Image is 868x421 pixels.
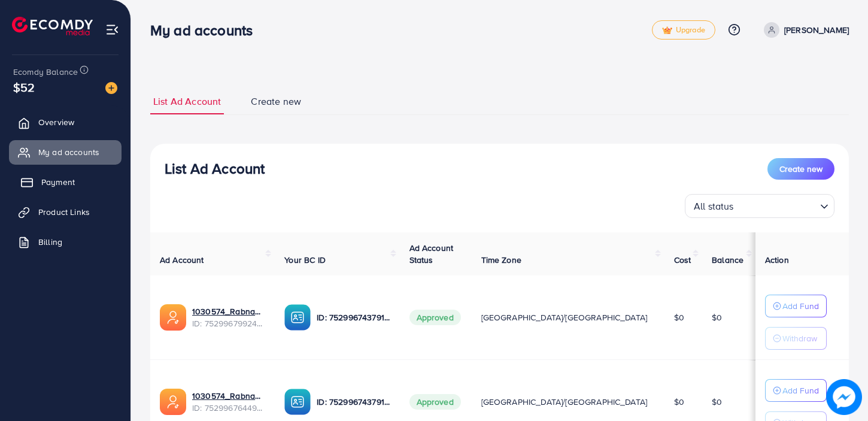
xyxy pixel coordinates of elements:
[41,176,75,188] span: Payment
[765,379,827,402] button: Add Fund
[105,82,117,94] img: image
[284,389,311,415] img: ic-ba-acc.ded83a64.svg
[712,396,722,408] span: $0
[192,305,265,317] a: 1030574_Rabnawaz okz 2_1753207316055
[409,394,461,410] span: Approved
[674,311,684,323] span: $0
[782,331,817,346] p: Withdraw
[827,380,861,414] img: image
[160,304,186,331] img: ic-ads-acc.e4c84228.svg
[251,95,301,108] span: Create new
[165,160,265,177] h3: List Ad Account
[38,116,74,128] span: Overview
[767,158,834,180] button: Create new
[38,236,62,248] span: Billing
[153,95,221,108] span: List Ad Account
[192,305,265,330] div: <span class='underline'>1030574_Rabnawaz okz 2_1753207316055</span></br>7529967992403476497
[38,206,90,218] span: Product Links
[738,195,815,215] input: Search for option
[712,311,722,323] span: $0
[765,254,789,266] span: Action
[9,110,122,134] a: Overview
[12,17,93,35] img: logo
[674,254,691,266] span: Cost
[691,198,736,215] span: All status
[409,310,461,325] span: Approved
[13,78,35,96] span: $52
[409,242,454,266] span: Ad Account Status
[284,304,311,331] img: ic-ba-acc.ded83a64.svg
[782,383,819,398] p: Add Fund
[784,23,849,37] p: [PERSON_NAME]
[160,389,186,415] img: ic-ads-acc.e4c84228.svg
[192,390,265,414] div: <span class='underline'>1030574_Rabnawaz okz_1753207225662</span></br>7529967644997959697
[192,390,265,402] a: 1030574_Rabnawaz okz_1753207225662
[481,254,521,266] span: Time Zone
[481,311,648,323] span: [GEOGRAPHIC_DATA]/[GEOGRAPHIC_DATA]
[712,254,743,266] span: Balance
[38,146,99,158] span: My ad accounts
[782,299,819,313] p: Add Fund
[284,254,326,266] span: Your BC ID
[105,23,119,37] img: menu
[662,26,705,35] span: Upgrade
[779,163,823,175] span: Create new
[765,295,827,317] button: Add Fund
[160,254,204,266] span: Ad Account
[192,402,265,414] span: ID: 7529967644997959697
[481,396,648,408] span: [GEOGRAPHIC_DATA]/[GEOGRAPHIC_DATA]
[685,194,834,218] div: Search for option
[192,317,265,329] span: ID: 7529967992403476497
[317,395,390,409] p: ID: 7529967437916323857
[765,327,827,350] button: Withdraw
[9,200,122,224] a: Product Links
[652,20,715,40] a: tickUpgrade
[9,170,122,194] a: Payment
[674,396,684,408] span: $0
[317,310,390,325] p: ID: 7529967437916323857
[150,22,262,39] h3: My ad accounts
[9,140,122,164] a: My ad accounts
[9,230,122,254] a: Billing
[759,22,849,38] a: [PERSON_NAME]
[13,66,78,78] span: Ecomdy Balance
[662,26,672,35] img: tick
